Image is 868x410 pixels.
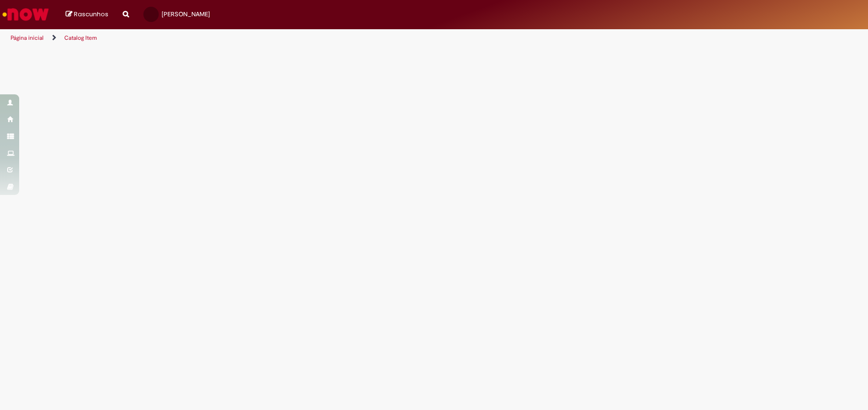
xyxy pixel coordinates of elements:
a: Rascunhos [66,10,108,19]
a: Página inicial [11,34,44,42]
a: Catalog Item [64,34,97,42]
ul: Trilhas de página [7,29,572,47]
span: [PERSON_NAME] [162,10,210,18]
span: Rascunhos [74,10,108,19]
img: ServiceNow [1,5,50,24]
